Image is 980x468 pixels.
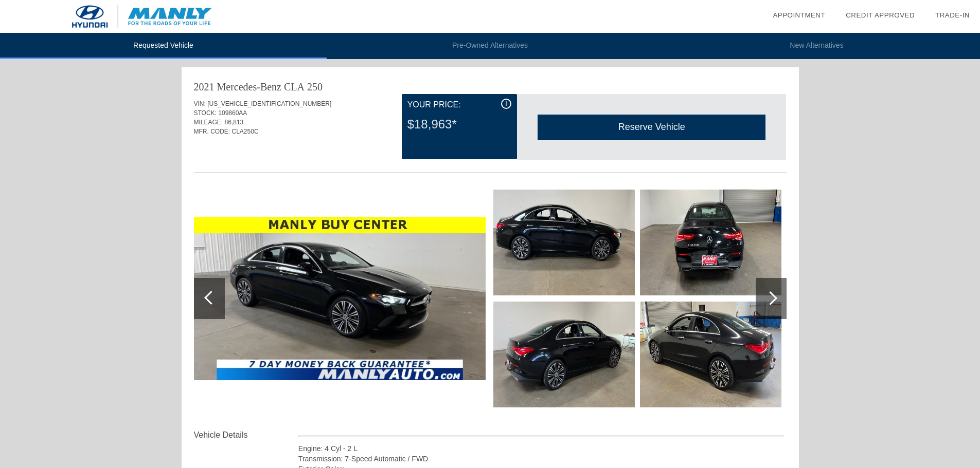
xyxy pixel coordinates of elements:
div: Transmission: 7-Speed Automatic / FWD [298,454,785,464]
div: Reserve Vehicle [538,115,765,140]
div: Engine: 4 Cyl - 2 L [298,443,785,454]
div: Vehicle Details [194,429,298,441]
span: MILEAGE: [194,119,223,126]
a: Trade-In [935,11,970,19]
li: Pre-Owned Alternatives [327,33,653,59]
a: Credit Approved [846,11,915,19]
span: MFR. CODE: [194,128,230,135]
span: 109860AA [218,109,247,117]
span: 86,813 [225,119,244,126]
span: [US_VEHICLE_IDENTIFICATION_NUMBER] [207,100,331,107]
img: 3.jpg [493,302,635,407]
span: CLA250C [232,128,259,135]
img: 5.jpg [640,302,781,407]
img: 2.jpg [493,190,635,295]
div: 2021 Mercedes-Benz CLA [194,80,305,94]
div: Quoted on [DATE] 2:57:07 PM [194,142,787,159]
a: Appointment [773,11,825,19]
img: 4.jpg [640,190,781,295]
span: VIN: [194,100,206,107]
div: $18,963* [407,111,511,138]
div: Your Price: [407,99,511,111]
span: i [506,100,507,107]
li: New Alternatives [653,33,980,59]
div: 250 [307,80,323,94]
img: 1.jpg [194,217,486,381]
span: STOCK: [194,109,217,117]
